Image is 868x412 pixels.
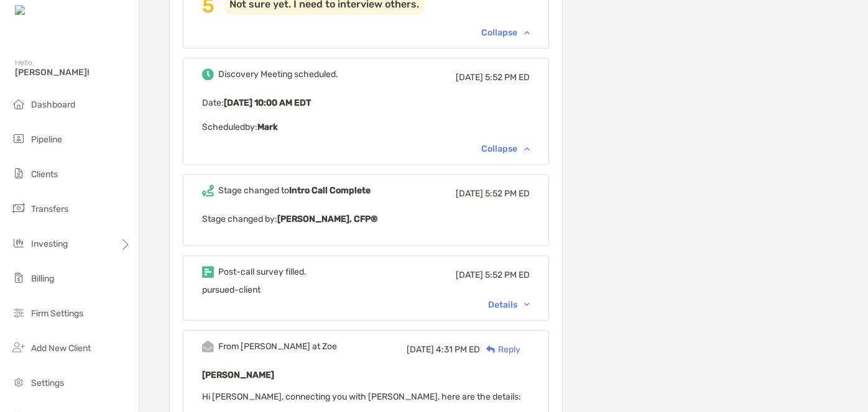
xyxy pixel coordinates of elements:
[15,5,68,17] img: Zoe Logo
[218,341,337,352] div: From [PERSON_NAME] at Zoe
[202,68,214,80] img: Event icon
[31,169,58,180] span: Clients
[11,131,26,146] img: pipeline icon
[11,305,26,320] img: firm-settings icon
[481,144,530,154] div: Collapse
[202,285,261,295] span: pursued-client
[524,147,530,150] img: Chevron icon
[202,266,214,278] img: Event icon
[436,344,480,355] span: 4:31 PM ED
[11,201,26,216] img: transfers icon
[11,96,26,111] img: dashboard icon
[202,211,530,227] p: Stage changed by:
[456,270,483,280] span: [DATE]
[485,270,530,280] span: 5:52 PM ED
[407,344,434,355] span: [DATE]
[456,72,483,83] span: [DATE]
[31,204,68,214] span: Transfers
[31,99,75,110] span: Dashboard
[31,308,83,319] span: Firm Settings
[524,303,530,306] img: Chevron icon
[218,69,338,80] div: Discovery Meeting scheduled.
[485,188,530,199] span: 5:52 PM ED
[202,185,214,196] img: Event icon
[31,273,54,284] span: Billing
[11,375,26,390] img: settings icon
[480,343,520,356] div: Reply
[277,214,377,224] b: [PERSON_NAME], CFP®
[224,98,311,108] b: [DATE] 10:00 AM EDT
[202,95,530,111] p: Date :
[488,300,530,310] div: Details
[289,185,371,196] b: Intro Call Complete
[481,27,530,38] div: Collapse
[31,134,62,145] span: Pipeline
[11,340,26,355] img: add_new_client icon
[31,343,91,354] span: Add New Client
[11,270,26,285] img: billing icon
[218,267,307,277] div: Post-call survey filled.
[257,122,278,132] b: Mark
[524,30,530,34] img: Chevron icon
[202,370,274,380] b: [PERSON_NAME]
[202,119,530,135] p: Scheduled by:
[15,67,131,78] span: [PERSON_NAME]!
[485,72,530,83] span: 5:52 PM ED
[456,188,483,199] span: [DATE]
[486,346,496,354] img: Reply icon
[31,239,68,249] span: Investing
[31,378,64,388] span: Settings
[202,341,214,352] img: Event icon
[218,185,371,196] div: Stage changed to
[11,166,26,181] img: clients icon
[11,236,26,250] img: investing icon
